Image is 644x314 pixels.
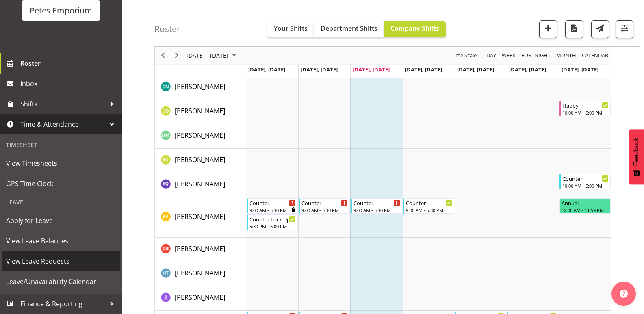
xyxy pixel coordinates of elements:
[175,130,225,140] a: [PERSON_NAME]
[6,157,116,169] span: View Timesheets
[559,174,611,189] div: Esperanza Querido"s event - Counter Begin From Sunday, September 7, 2025 at 10:00:00 AM GMT+12:00...
[520,50,551,61] span: Fortnight
[616,20,633,38] button: Filter Shifts
[155,100,246,124] td: Danielle Donselaar resource
[351,198,402,214] div: Eva Vailini"s event - Counter Begin From Wednesday, September 3, 2025 at 9:00:00 AM GMT+12:00 End...
[185,50,240,61] button: September 01 - 07, 2025
[559,198,611,214] div: Eva Vailini"s event - Annual Begin From Sunday, September 7, 2025 at 12:00:00 AM GMT+12:00 Ends A...
[501,50,516,61] span: Week
[2,271,120,292] a: Leave/Unavailability Calendar
[485,50,498,61] button: Timeline Day
[155,149,246,173] td: Emma Croft resource
[406,199,452,207] div: Counter
[175,179,225,189] a: [PERSON_NAME]
[581,50,609,61] span: calendar
[314,21,384,37] button: Department Shifts
[353,207,400,213] div: 9:00 AM - 5:30 PM
[555,50,578,61] button: Timeline Month
[20,298,106,310] span: Finance & Reporting
[457,66,494,73] span: [DATE], [DATE]
[486,50,497,61] span: Day
[175,244,225,253] a: [PERSON_NAME]
[565,20,583,38] button: Download a PDF of the roster according to the set date range.
[559,101,611,116] div: Danielle Donselaar"s event - Habby Begin From Sunday, September 7, 2025 at 10:00:00 AM GMT+12:00 ...
[175,155,225,165] a: [PERSON_NAME]
[249,207,296,213] div: 9:00 AM - 5:30 PM
[353,199,400,207] div: Counter
[175,268,225,278] a: [PERSON_NAME]
[30,4,92,17] div: Petes Emporium
[562,199,609,207] div: Annual
[591,20,609,38] button: Send a list of all shifts for the selected filtered period to all rostered employees.
[403,198,454,214] div: Eva Vailini"s event - Counter Begin From Thursday, September 4, 2025 at 9:00:00 AM GMT+12:00 Ends...
[629,129,644,184] button: Feedback - Show survey
[175,269,225,277] span: [PERSON_NAME]
[301,207,348,213] div: 9:00 AM - 5:30 PM
[2,136,120,153] div: Timesheet
[301,199,348,207] div: Counter
[6,214,116,227] span: Apply for Leave
[620,290,628,298] img: help-xxl-2.png
[406,207,452,213] div: 9:00 AM - 5:30 PM
[158,50,169,61] button: Previous
[562,109,609,116] div: 10:00 AM - 5:00 PM
[6,255,116,267] span: View Leave Requests
[539,20,557,38] button: Add a new shift
[175,292,225,302] a: [PERSON_NAME]
[581,50,610,61] button: Month
[175,82,225,91] span: [PERSON_NAME]
[175,155,225,164] span: [PERSON_NAME]
[155,124,246,149] td: David McAuley resource
[247,198,298,214] div: Eva Vailini"s event - Counter Begin From Monday, September 1, 2025 at 9:00:00 AM GMT+12:00 Ends A...
[247,214,298,230] div: Eva Vailini"s event - Counter Lock Up Begin From Monday, September 1, 2025 at 5:30:00 PM GMT+12:0...
[501,50,517,61] button: Timeline Week
[405,66,442,73] span: [DATE], [DATE]
[451,50,477,61] span: Time Scale
[555,50,577,61] span: Month
[321,24,377,33] span: Department Shifts
[301,66,338,73] span: [DATE], [DATE]
[2,210,120,231] a: Apply for Leave
[175,131,225,140] span: [PERSON_NAME]
[2,153,120,173] a: View Timesheets
[274,24,308,33] span: Your Shifts
[155,262,246,286] td: Helena Tomlin resource
[6,235,116,247] span: View Leave Balances
[299,198,350,214] div: Eva Vailini"s event - Counter Begin From Tuesday, September 2, 2025 at 9:00:00 AM GMT+12:00 Ends ...
[249,215,296,223] div: Counter Lock Up
[6,275,116,288] span: Leave/Unavailability Calendar
[562,66,598,73] span: [DATE], [DATE]
[633,137,640,166] span: Feedback
[186,50,229,61] span: [DATE] - [DATE]
[155,173,246,197] td: Esperanza Querido resource
[171,50,182,61] button: Next
[248,66,285,73] span: [DATE], [DATE]
[450,50,478,61] button: Time Scale
[170,47,184,64] div: Next
[390,24,439,33] span: Company Shifts
[562,101,609,109] div: Habby
[155,286,246,311] td: Janelle Jonkers resource
[520,50,552,61] button: Fortnight
[20,118,106,130] span: Time & Attendance
[6,178,116,190] span: GPS Time Clock
[154,24,180,34] h4: Roster
[20,57,118,69] span: Roster
[249,223,296,230] div: 5:30 PM - 6:00 PM
[155,197,246,238] td: Eva Vailini resource
[175,106,225,116] a: [PERSON_NAME]
[156,47,170,64] div: Previous
[562,207,609,213] div: 12:00 AM - 11:59 PM
[155,238,246,262] td: Gillian Byford resource
[384,21,446,37] button: Company Shifts
[175,293,225,302] span: [PERSON_NAME]
[155,76,246,100] td: Christine Neville resource
[267,21,314,37] button: Your Shifts
[20,78,118,90] span: Inbox
[2,194,120,210] div: Leave
[2,231,120,251] a: View Leave Balances
[353,66,390,73] span: [DATE], [DATE]
[175,82,225,91] a: [PERSON_NAME]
